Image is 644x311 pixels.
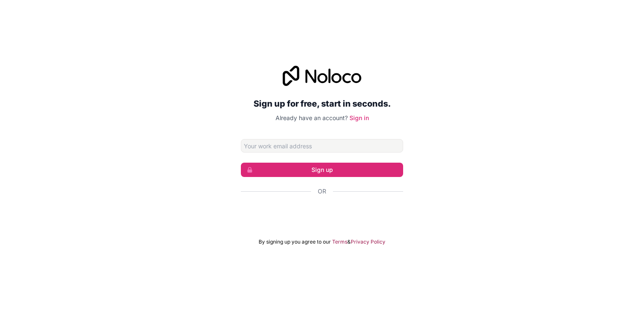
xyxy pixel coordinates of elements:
span: Or [318,187,326,196]
span: Already have an account? [276,114,348,121]
input: Email address [241,139,403,153]
span: & [347,239,351,245]
a: Privacy Policy [351,239,385,245]
button: Sign up [241,163,403,177]
h2: Sign up for free, start in seconds. [241,96,403,111]
a: Terms [332,239,347,245]
span: By signing up you agree to our [259,239,331,245]
a: Sign in [349,114,369,121]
